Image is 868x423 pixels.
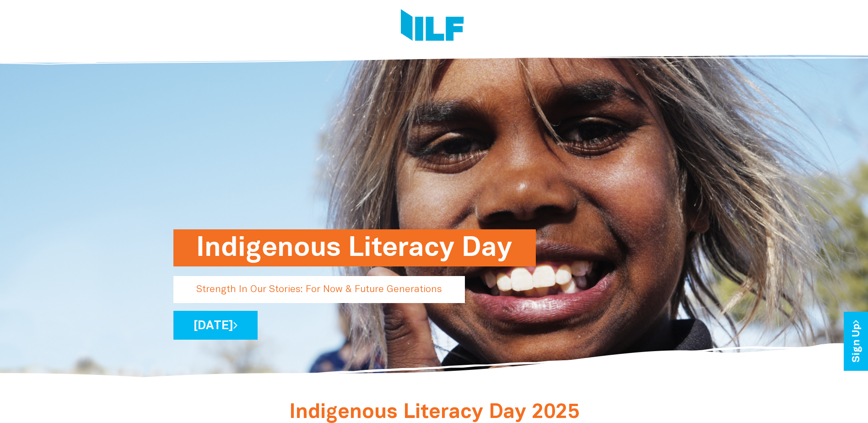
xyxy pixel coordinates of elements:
[173,276,465,303] p: Strength In Our Stories: For Now & Future Generations
[196,229,513,266] h1: Indigenous Literacy Day
[401,9,464,43] img: Logo
[289,403,579,422] span: Indigenous Literacy Day 2025
[173,311,258,340] a: [DATE]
